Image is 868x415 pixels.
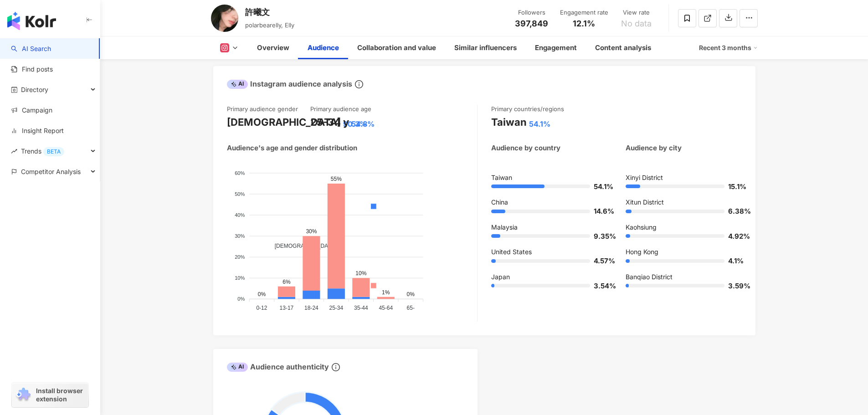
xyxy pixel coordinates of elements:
tspan: 0-12 [256,305,267,311]
div: Primary audience age [310,105,371,113]
span: rise [11,148,17,154]
div: Audience [308,42,339,53]
span: 3.54% [594,282,607,289]
div: Collaboration and value [357,42,436,53]
span: info-circle [330,362,341,373]
tspan: 60% [235,170,245,175]
tspan: 50% [235,191,245,196]
div: Primary audience gender [227,105,298,113]
span: 15.1% [728,183,742,190]
span: Competitor Analysis [21,161,81,182]
span: No data [621,19,652,28]
span: [DEMOGRAPHIC_DATA] [267,243,335,249]
span: info-circle [354,79,365,90]
a: Find posts [11,65,53,74]
div: Similar influencers [454,42,517,53]
a: Insight Report [11,126,64,135]
span: 397,849 [515,19,548,28]
div: Taiwan [491,115,527,129]
div: Malaysia [491,223,607,232]
div: Followers [514,8,549,17]
span: 4.92% [728,233,742,240]
div: Engagement rate [560,8,608,17]
div: Instagram audience analysis [227,79,352,89]
tspan: 18-24 [304,305,318,311]
span: Trends [21,141,64,161]
tspan: 13-17 [279,305,293,311]
div: Audience's age and gender distribution [227,143,357,153]
span: 4.57% [594,257,607,264]
tspan: 65- [406,305,414,311]
img: KOL Avatar [211,5,238,32]
div: 54.1% [529,119,550,129]
div: [DEMOGRAPHIC_DATA] [227,115,341,129]
img: chrome extension [15,388,32,402]
span: 6.38% [728,208,742,215]
div: Japan [491,272,607,282]
tspan: 40% [235,212,245,217]
div: Banqiao District [626,272,742,282]
span: 3.59% [728,282,742,289]
div: Audience authenticity [227,362,329,372]
div: BETA [43,147,64,156]
div: Engagement [535,42,577,53]
div: Kaohsiung [626,223,742,232]
a: searchAI Search [11,44,51,53]
div: Audience by country [491,143,560,153]
span: 54.1% [594,183,607,190]
div: China [491,198,607,207]
div: View rate [619,8,654,17]
div: Audience by city [626,143,682,153]
div: Recent 3 months [699,41,758,55]
span: 4.1% [728,257,742,264]
tspan: 35-44 [354,305,368,311]
span: polarbearelly, Elly [245,21,294,29]
tspan: 20% [235,254,245,259]
div: 許曦文 [245,6,294,18]
div: 54.8% [351,119,375,129]
div: AI [227,80,248,89]
tspan: 25-34 [329,305,343,311]
img: logo [7,12,56,30]
div: Taiwan [491,173,607,182]
span: 9.35% [594,233,607,240]
tspan: 45-64 [379,305,393,311]
a: Campaign [11,106,52,115]
tspan: 0% [237,296,245,302]
div: United States [491,247,607,256]
span: Directory [21,79,48,100]
div: Hong Kong [626,247,742,256]
div: Content analysis [595,42,651,53]
tspan: 30% [235,233,245,238]
tspan: 10% [235,275,245,280]
span: 14.6% [594,208,607,215]
span: 12.1% [573,19,595,28]
div: Primary countries/regions [491,105,564,113]
div: AI [227,363,248,372]
span: Install browser extension [36,387,86,403]
div: Xitun District [626,198,742,207]
div: Xinyi District [626,173,742,182]
div: 25-34 y [310,115,349,129]
a: chrome extensionInstall browser extension [12,383,88,407]
div: Overview [257,42,289,53]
